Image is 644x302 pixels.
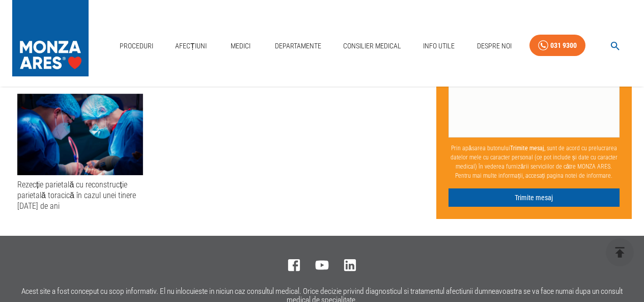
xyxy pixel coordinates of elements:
[171,36,211,57] a: Afecțiuni
[550,39,577,52] div: 031 9300
[17,94,143,212] a: Rezecție parietală cu reconstrucție parietală toracică în cazul unei tinere [DATE] de ani
[473,36,516,57] a: Despre Noi
[339,36,405,57] a: Consilier Medical
[225,36,257,57] a: Medici
[529,35,585,57] a: 031 9300
[419,36,459,57] a: Info Utile
[116,36,157,57] a: Proceduri
[17,179,143,212] div: Rezecție parietală cu reconstrucție parietală toracică în cazul unei tinere [DATE] de ani
[449,188,620,207] button: Trimite mesaj
[510,145,544,152] b: Trimite mesaj
[606,238,634,266] button: delete
[271,36,325,57] a: Departamente
[449,140,620,184] p: Prin apăsarea butonului , sunt de acord cu prelucrarea datelor mele cu caracter personal (ce pot ...
[17,94,143,175] img: Rezecție parietală cu reconstrucție parietală toracică în cazul unei tinere de 20 de ani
